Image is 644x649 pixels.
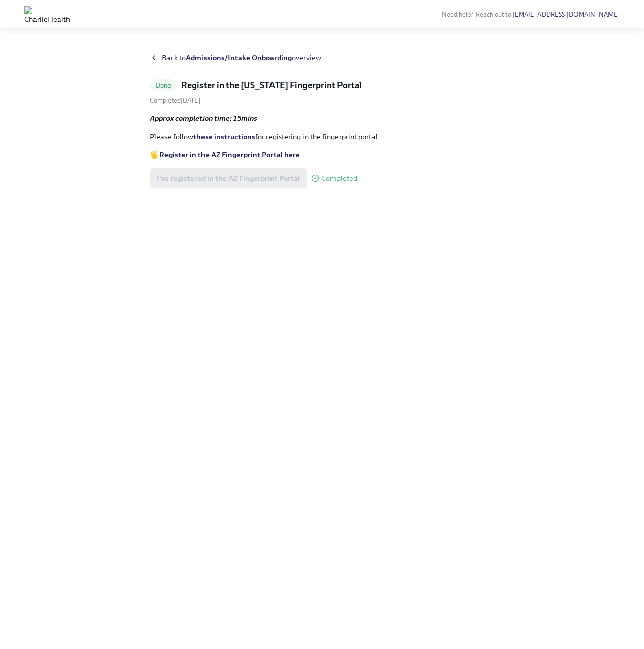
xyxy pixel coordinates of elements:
span: Completed [321,175,357,182]
img: CharlieHealth [24,6,70,22]
a: these instructions [193,132,255,141]
a: Register in the AZ Fingerprint Portal here [159,150,300,159]
span: Monday, August 18th 2025, 11:55 am [150,96,200,104]
strong: Admissions/Intake Onboarding [186,53,292,62]
strong: Approx completion time: 15mins [150,114,257,123]
a: Back toAdmissions/Intake Onboardingoverview [150,53,495,63]
a: [EMAIL_ADDRESS][DOMAIN_NAME] [513,11,620,18]
p: Please follow for registering in the fingerprint portal [150,132,495,142]
h5: Register in the [US_STATE] Fingerprint Portal [181,79,362,91]
span: Need help? Reach out to [442,11,620,18]
span: Back to overview [162,53,321,63]
span: Done [150,82,178,89]
p: 🖐️ [150,150,495,160]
